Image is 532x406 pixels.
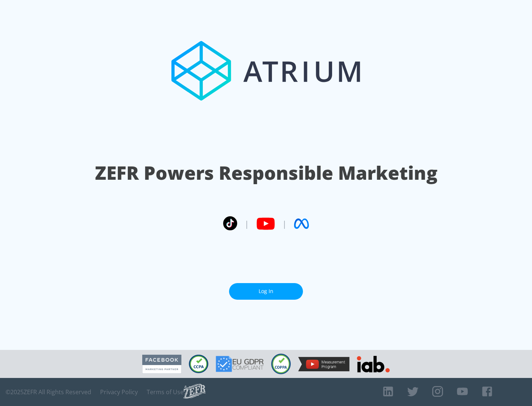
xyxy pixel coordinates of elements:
a: Privacy Policy [100,388,138,396]
img: GDPR Compliant [216,356,264,372]
span: | [282,218,287,229]
img: YouTube Measurement Program [298,357,349,371]
a: Terms of Use [147,388,184,396]
img: Facebook Marketing Partner [142,355,181,374]
span: | [245,218,249,229]
a: Log In [229,283,303,300]
span: © 2025 ZEFR All Rights Reserved [6,388,91,396]
img: IAB [357,356,390,372]
img: CCPA Compliant [189,355,208,373]
img: COPPA Compliant [271,354,291,374]
h1: ZEFR Powers Responsible Marketing [95,160,437,186]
